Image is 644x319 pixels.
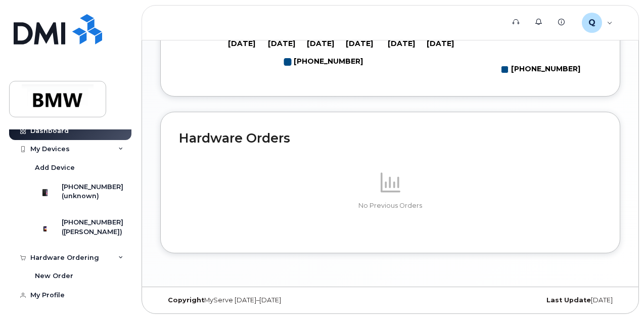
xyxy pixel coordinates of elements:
[307,39,334,48] tspan: [DATE]
[427,39,454,48] tspan: [DATE]
[168,296,204,304] strong: Copyright
[588,17,595,29] span: Q
[600,275,636,311] iframe: Messenger Launcher
[501,61,580,78] g: Legend
[388,39,416,48] tspan: [DATE]
[268,39,296,48] tspan: [DATE]
[179,130,602,146] h2: Hardware Orders
[284,54,363,70] g: Legend
[228,39,256,48] tspan: [DATE]
[179,201,602,210] p: No Previous Orders
[284,54,363,70] g: 864-382-7246
[546,296,591,304] strong: Last Update
[160,296,313,304] div: MyServe [DATE]–[DATE]
[575,13,620,33] div: QT84019
[467,296,620,304] div: [DATE]
[346,39,374,48] tspan: [DATE]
